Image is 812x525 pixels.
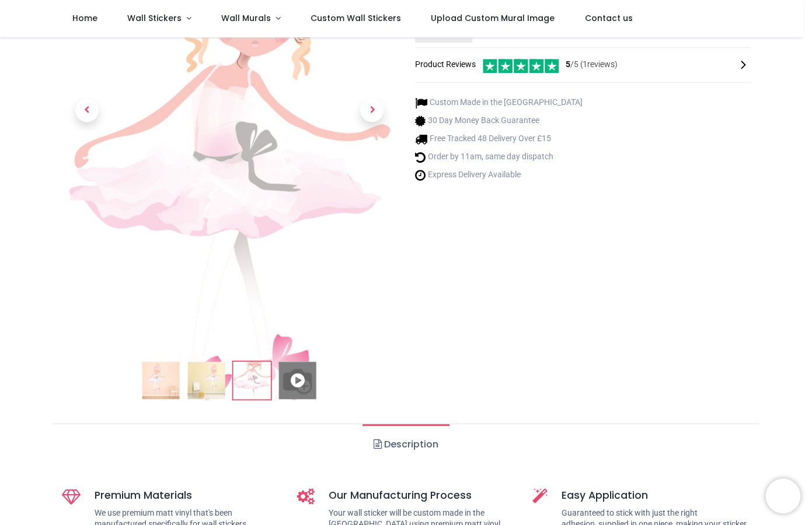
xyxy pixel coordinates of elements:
[329,488,515,503] h5: Our Manufacturing Process
[415,57,751,73] div: Product Reviews
[415,169,583,181] li: Express Delivery Available
[415,97,583,109] li: Custom Made in the [GEOGRAPHIC_DATA]
[72,12,97,24] span: Home
[142,362,180,399] img: Beautiful Ballet Girl Dance Wall Sticker
[415,115,583,127] li: 30 Day Money Back Guarantee
[221,12,271,24] span: Wall Murals
[360,99,384,122] span: Next
[363,424,449,465] a: Description
[415,151,583,163] li: Order by 11am, same day dispatch
[562,488,750,503] h5: Easy Application
[188,362,225,399] img: WS-46556-02
[584,12,632,24] span: Contact us
[415,133,583,145] li: Free Tracked 48 Delivery Over £15
[127,12,182,24] span: Wall Stickers
[234,362,271,399] img: WS-46556-03
[311,12,401,24] span: Custom Wall Stickers
[566,59,618,71] span: /5 ( 1 reviews)
[95,488,280,503] h5: Premium Materials
[431,12,555,24] span: Upload Custom Mural Image
[765,478,800,513] iframe: Brevo live chat
[75,99,99,122] span: Previous
[566,60,570,69] span: 5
